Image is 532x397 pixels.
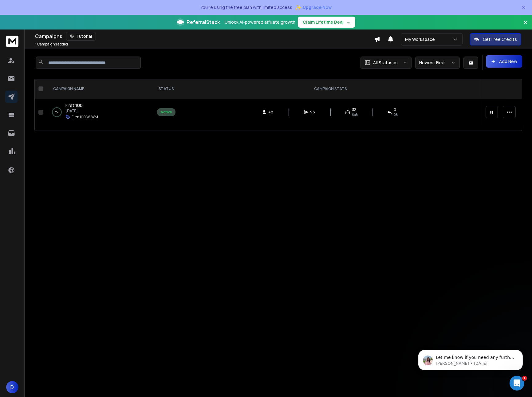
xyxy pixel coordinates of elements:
span: 0 % [394,112,399,117]
p: Campaigns added [35,42,68,47]
p: 0 % [55,109,59,115]
span: 98 [310,110,317,115]
th: STATUS [153,79,179,99]
span: ReferralStack [187,18,220,26]
span: ✨ [295,3,301,12]
p: Get Free Credits [483,36,517,42]
span: 1 [35,41,37,47]
button: Claim Lifetime Deal→ [298,17,355,28]
iframe: Intercom live chat [510,376,524,391]
p: My Workspace [405,36,437,42]
span: 1 [522,376,527,381]
a: First 100 [65,102,83,108]
th: CAMPAIGN STATS [179,79,482,99]
div: Active [160,110,172,115]
p: Unlock AI-powered affiliate growth [225,19,295,25]
button: Get Free Credits [470,33,521,45]
span: 64 % [352,112,358,117]
td: 0%First 100[DATE]First 100 WLWM [46,99,153,126]
button: Close banner [522,18,530,33]
div: Campaigns [35,32,374,41]
button: Tutorial [66,32,96,41]
span: 0 [394,107,396,112]
p: First 100 WLWM [72,115,98,120]
button: Add New [486,55,522,68]
button: Newest First [415,57,460,69]
th: CAMPAIGN NAME [46,79,153,99]
p: All Statuses [373,60,398,66]
span: Upgrade Now [303,4,332,10]
p: [DATE] [65,108,98,113]
span: 48 [269,110,275,115]
button: D [6,381,18,393]
span: 32 [352,107,356,112]
button: ✨Upgrade Now [295,1,332,14]
span: → [346,19,350,25]
p: You're using the free plan with limited access [200,4,292,10]
iframe: Intercom notifications message [409,337,532,380]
